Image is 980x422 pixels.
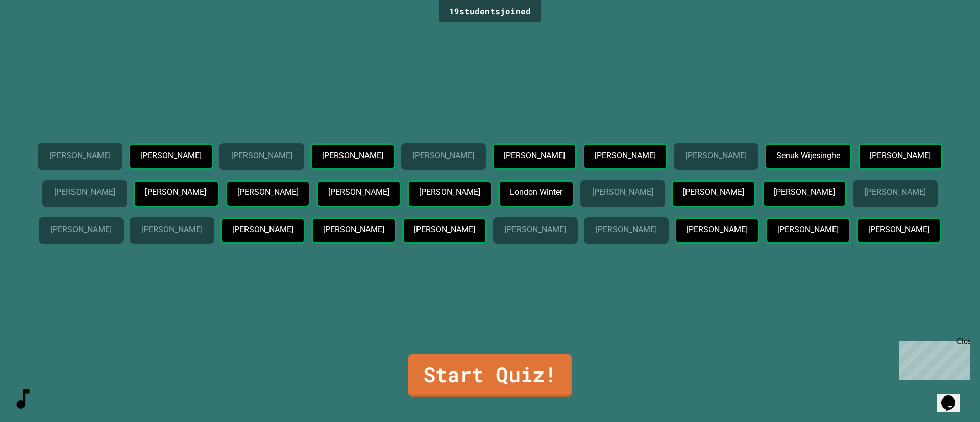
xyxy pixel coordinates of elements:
p: [PERSON_NAME] [231,151,292,160]
p: [PERSON_NAME] [323,225,384,234]
p: [PERSON_NAME] [237,188,298,197]
p: London Winter [510,188,562,197]
p: [PERSON_NAME] [592,188,653,197]
p: [PERSON_NAME] [51,225,111,234]
p: [PERSON_NAME] [141,225,202,234]
p: [PERSON_NAME] [413,151,474,160]
p: [PERSON_NAME] [687,225,747,234]
p: [PERSON_NAME] [54,188,115,197]
p: [PERSON_NAME] [322,151,383,160]
iframe: chat widget [937,381,970,412]
p: [PERSON_NAME] [419,188,480,197]
p: [PERSON_NAME] [328,188,389,197]
p: [PERSON_NAME] [685,151,746,160]
p: [PERSON_NAME] [596,225,656,234]
p: Senuk Wijesinghe [776,151,840,160]
p: [PERSON_NAME] [50,151,110,160]
p: [PERSON_NAME] [683,188,744,197]
p: [PERSON_NAME] [777,225,838,234]
p: [PERSON_NAME] [865,188,925,197]
iframe: chat widget [895,337,970,380]
div: Chat with us now!Close [4,4,70,65]
p: [PERSON_NAME] [595,151,655,160]
p: [PERSON_NAME] [868,225,929,234]
a: Start Quiz! [408,354,572,397]
p: [PERSON_NAME] [140,151,201,160]
p: [PERSON_NAME]' [145,188,207,197]
p: [PERSON_NAME] [504,151,565,160]
p: [PERSON_NAME] [870,151,930,160]
p: [PERSON_NAME] [232,225,293,234]
p: [PERSON_NAME] [774,188,835,197]
p: [PERSON_NAME] [414,225,475,234]
p: [PERSON_NAME] [505,225,566,234]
